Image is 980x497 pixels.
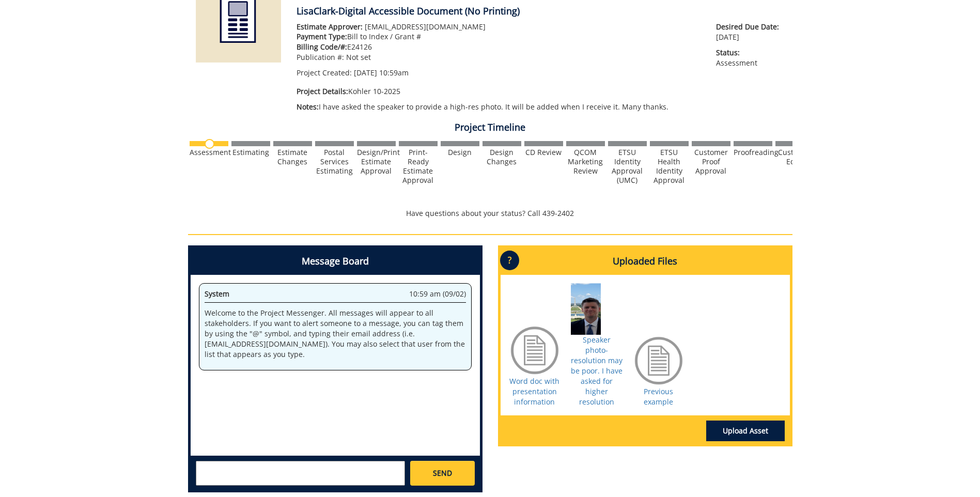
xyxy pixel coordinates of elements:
p: Bill to Index / Grant # [297,32,701,42]
div: Postal Services Estimating [315,148,354,176]
span: SEND [433,468,452,478]
span: Publication #: [297,52,344,62]
div: QCOM Marketing Review [566,148,605,176]
p: I have asked the speaker to provide a high-res photo. It will be added when I receive it. Many th... [297,102,701,112]
p: E24126 [297,42,701,52]
div: CD Review [524,148,563,157]
h4: Uploaded Files [501,248,790,275]
p: ? [500,251,519,270]
span: [DATE] 10:59am [354,68,409,77]
p: [DATE] [716,22,784,42]
h4: Message Board [191,248,480,275]
img: no [205,139,214,149]
div: Design Changes [483,148,521,166]
div: Print-Ready Estimate Approval [399,148,438,185]
div: Proofreading [734,148,772,157]
span: Notes: [297,102,319,112]
div: Design/Print Estimate Approval [357,148,396,176]
a: SEND [410,461,474,486]
div: ETSU Health Identity Approval [650,148,689,185]
h4: LisaClark-Digital Accessible Document (No Printing) [297,6,785,17]
span: Project Created: [297,68,352,77]
p: Kohler 10-2025 [297,86,701,97]
span: Payment Type: [297,32,347,41]
p: Assessment [716,48,784,68]
div: Estimate Changes [273,148,312,166]
a: Previous example [644,386,673,407]
a: Speaker photo- resolution may be poor. I have asked for higher resolution [571,335,623,407]
span: System [205,289,229,299]
div: Customer Proof Approval [692,148,730,176]
p: Have questions about your status? Call 439-2402 [188,208,792,219]
div: Customer Edits [775,148,814,166]
span: Estimate Approver: [297,22,363,32]
span: 10:59 am (09/02) [409,289,466,299]
div: Estimating [231,148,270,157]
span: Billing Code/#: [297,42,347,52]
textarea: messageToSend [196,461,405,486]
span: Not set [346,52,371,62]
p: [EMAIL_ADDRESS][DOMAIN_NAME] [297,22,701,32]
div: Design [441,148,479,157]
h4: Project Timeline [188,122,792,133]
span: Status: [716,48,784,58]
p: Welcome to the Project Messenger. All messages will appear to all stakeholders. If you want to al... [205,308,466,360]
div: ETSU Identity Approval (UMC) [608,148,647,185]
a: Upload Asset [706,421,785,441]
a: Word doc with presentation information [509,376,559,407]
div: Assessment [190,148,228,157]
span: Project Details: [297,86,348,96]
span: Desired Due Date: [716,22,784,32]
